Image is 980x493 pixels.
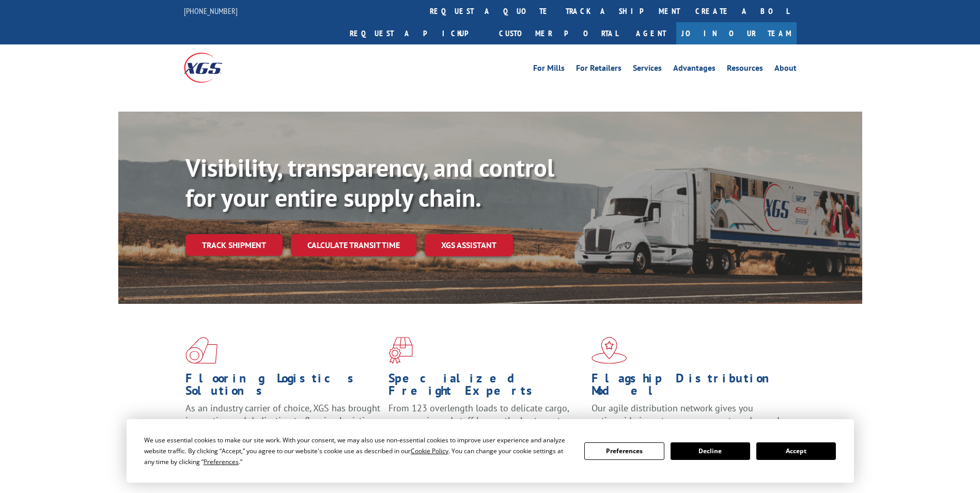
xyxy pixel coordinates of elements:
a: Track shipment [185,234,283,256]
div: Cookie Consent Prompt [127,419,854,483]
a: Customer Portal [491,22,626,44]
a: Resources [727,64,763,75]
h1: Flooring Logistics Solutions [185,372,381,402]
a: For Retailers [576,64,621,75]
button: Decline [671,442,750,460]
button: Preferences [584,442,664,460]
img: xgs-icon-total-supply-chain-intelligence-red [185,337,217,364]
h1: Flagship Distribution Model [592,372,787,402]
a: Agent [626,22,676,44]
h1: Specialized Freight Experts [388,372,584,402]
a: Join Our Team [676,22,797,44]
span: As an industry carrier of choice, XGS has brought innovation and dedication to flooring logistics... [185,402,380,439]
a: Advantages [673,64,715,75]
span: Cookie Policy [411,446,448,455]
img: xgs-icon-flagship-distribution-model-red [592,337,627,364]
a: For Mills [533,64,565,75]
a: [PHONE_NUMBER] [184,6,238,16]
img: xgs-icon-focused-on-flooring-red [388,337,413,364]
b: Visibility, transparency, and control for your entire supply chain. [185,151,554,213]
a: Calculate transit time [291,234,416,256]
p: From 123 overlength loads to delicate cargo, our experienced staff knows the best way to move you... [388,402,584,448]
a: Request a pickup [342,22,491,44]
a: About [774,64,797,75]
a: Services [633,64,662,75]
span: Preferences [204,457,239,466]
button: Accept [756,442,836,460]
span: Our agile distribution network gives you nationwide inventory management on demand. [592,402,782,426]
a: XGS ASSISTANT [425,234,513,256]
div: We use essential cookies to make our site work. With your consent, we may also use non-essential ... [144,435,572,467]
